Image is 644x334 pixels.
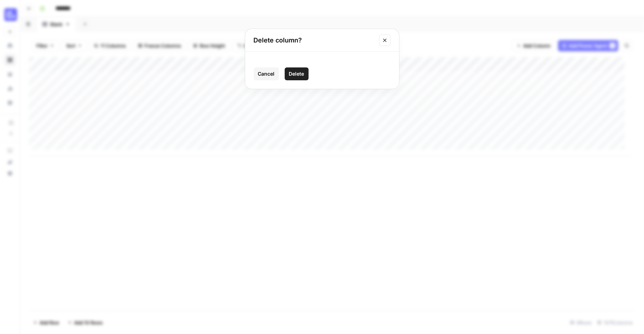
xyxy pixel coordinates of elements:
span: Cancel [258,70,275,77]
button: Close modal [379,35,391,46]
button: Delete [285,67,309,80]
h2: Delete column? [254,35,375,45]
span: Delete [289,70,304,77]
button: Cancel [254,67,279,80]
